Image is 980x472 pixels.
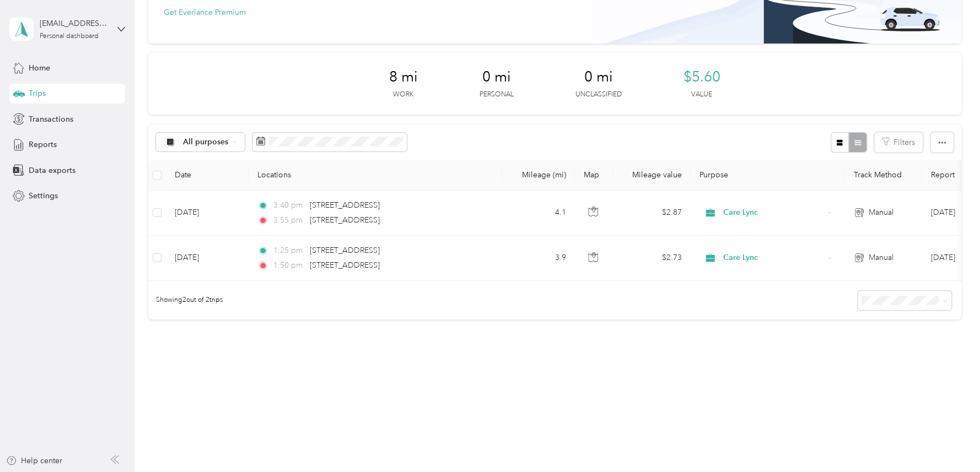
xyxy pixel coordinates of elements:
span: 3:55 pm [273,214,304,226]
span: Data exports [29,165,76,176]
span: Manual [869,207,893,219]
th: Track Method [845,160,922,191]
span: [STREET_ADDRESS] [310,200,380,210]
span: Settings [29,190,58,202]
span: [STREET_ADDRESS] [310,261,380,270]
span: Care Lync [723,252,823,264]
span: 0 mi [584,68,613,86]
span: Care Lync [723,207,823,219]
td: [DATE] [166,191,249,236]
span: 3:40 pm [273,199,304,211]
span: Manual [869,252,893,264]
th: Date [166,160,249,191]
p: Work [393,90,413,100]
p: Personal [480,90,514,100]
span: Trips [29,88,46,99]
td: 4.1 [502,191,575,236]
span: 8 mi [389,68,418,86]
span: Showing 2 out of 2 trips [148,295,223,305]
th: Mileage value [613,160,691,191]
td: [DATE] [166,236,249,281]
div: Personal dashboard [40,33,99,40]
span: [STREET_ADDRESS] [310,215,380,225]
th: Purpose [691,160,845,191]
span: $5.60 [683,68,720,86]
p: Unclassified [575,90,622,100]
p: Value [691,90,712,100]
button: Get Everlance Premium [164,7,246,18]
td: $2.87 [613,191,691,236]
button: Help center [6,455,62,466]
td: 3.9 [502,236,575,281]
th: Map [575,160,613,191]
span: [STREET_ADDRESS] [310,246,380,255]
span: Reports [29,139,57,150]
span: Transactions [29,113,73,125]
span: All purposes [183,138,229,146]
iframe: Everlance-gr Chat Button Frame [918,410,980,472]
button: Filters [874,132,923,153]
td: $2.73 [613,236,691,281]
span: 0 mi [482,68,511,86]
th: Mileage (mi) [502,160,575,191]
span: 1:25 pm [273,245,304,257]
span: Home [29,62,50,74]
th: Locations [249,160,502,191]
div: [EMAIL_ADDRESS][DOMAIN_NAME] [40,18,109,29]
span: 1:50 pm [273,259,304,272]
